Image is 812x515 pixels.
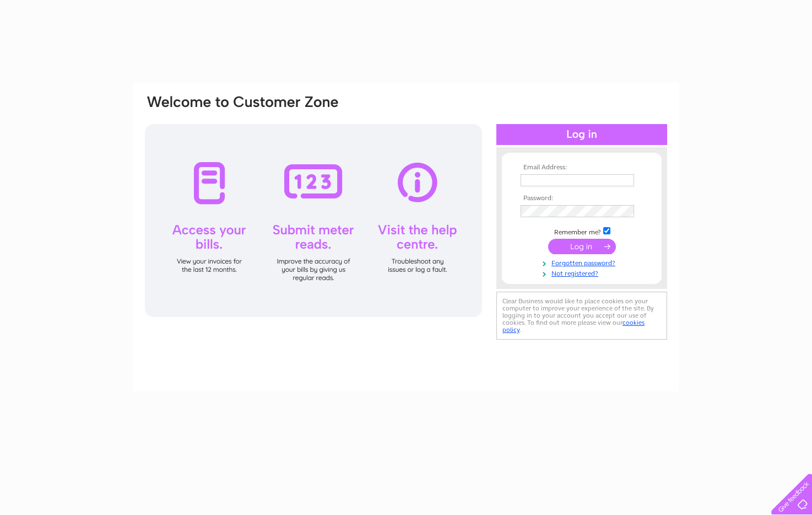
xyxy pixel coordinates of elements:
th: Email Address: [518,164,646,171]
td: Remember me? [518,226,646,237]
th: Password: [518,195,646,202]
input: Submit [548,239,616,254]
a: cookies policy [502,319,645,334]
a: Forgotten password? [521,257,646,267]
div: Clear Business would like to place cookies on your computer to improve your experience of the sit... [496,292,667,340]
a: Not registered? [521,267,646,278]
